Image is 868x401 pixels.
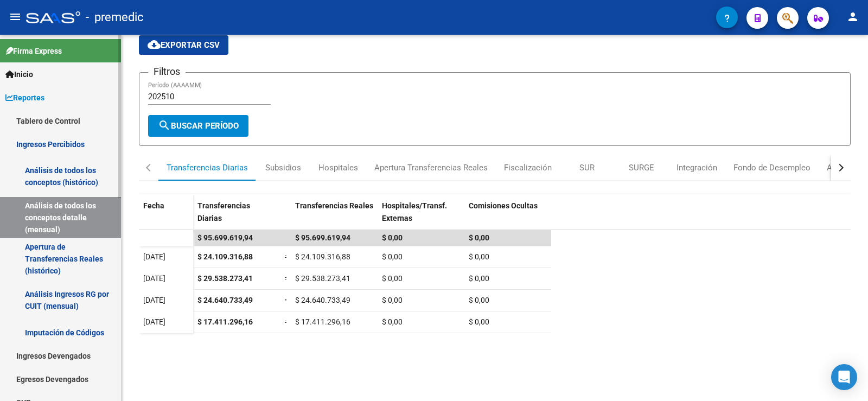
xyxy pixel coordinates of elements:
span: Hospitales/Transf. Externas [382,201,447,222]
div: Apertura Transferencias Reales [374,162,488,174]
span: Exportar CSV [148,40,220,50]
span: Reportes [5,92,44,104]
span: = [284,296,289,304]
mat-icon: menu [9,10,22,23]
span: $ 0,00 [469,296,489,304]
span: Buscar Período [158,121,239,131]
datatable-header-cell: Transferencias Diarias [193,194,280,240]
span: $ 29.538.273,41 [295,274,350,283]
span: $ 17.411.296,16 [295,317,350,326]
span: [DATE] [143,252,165,261]
div: Open Intercom Messenger [831,364,857,390]
span: $ 24.109.316,88 [295,252,350,261]
span: $ 0,00 [469,252,489,261]
mat-icon: person [846,10,859,23]
span: $ 24.640.733,49 [295,296,350,304]
span: $ 95.699.619,94 [295,233,350,242]
span: $ 0,00 [382,233,403,242]
datatable-header-cell: Comisiones Ocultas [464,194,551,240]
span: $ 29.538.273,41 [197,274,253,283]
span: $ 24.640.733,49 [197,296,253,304]
div: Integración [676,162,717,174]
span: Firma Express [5,45,62,57]
span: [DATE] [143,274,165,283]
datatable-header-cell: Hospitales/Transf. Externas [378,194,464,240]
span: Fecha [143,201,164,210]
span: = [284,317,289,326]
div: SURGE [629,162,654,174]
span: $ 0,00 [469,274,489,283]
span: $ 95.699.619,94 [197,233,253,242]
span: $ 0,00 [382,274,403,283]
span: Comisiones Ocultas [469,201,538,210]
span: = [284,252,289,261]
span: $ 0,00 [469,233,489,242]
h3: Filtros [148,64,186,79]
div: Fondo de Desempleo [733,162,810,174]
mat-icon: cloud_download [148,38,161,51]
datatable-header-cell: Transferencias Reales [291,194,378,240]
div: SUR [579,162,595,174]
span: $ 0,00 [469,317,489,326]
button: Buscar Período [148,115,248,137]
span: $ 0,00 [382,252,403,261]
span: [DATE] [143,317,165,326]
mat-icon: search [158,119,171,132]
div: Hospitales [318,162,358,174]
div: Transferencias Diarias [167,162,248,174]
span: - premedic [86,5,144,29]
button: Exportar CSV [139,35,228,55]
span: $ 0,00 [382,317,403,326]
div: Subsidios [265,162,301,174]
span: Transferencias Diarias [197,201,250,222]
span: [DATE] [143,296,165,304]
span: $ 0,00 [382,296,403,304]
div: Fiscalización [504,162,552,174]
datatable-header-cell: Fecha [139,194,193,240]
span: Inicio [5,68,33,80]
span: $ 17.411.296,16 [197,317,253,326]
span: Transferencias Reales [295,201,373,210]
span: $ 24.109.316,88 [197,252,253,261]
span: = [284,274,289,283]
